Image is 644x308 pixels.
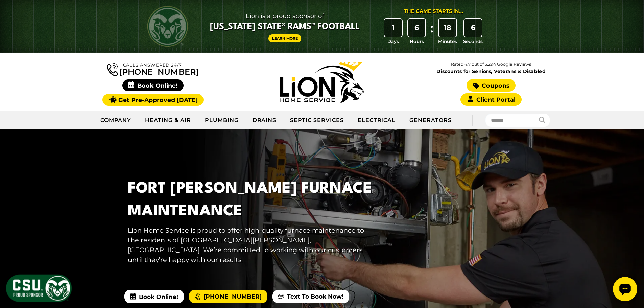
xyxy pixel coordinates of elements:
a: Company [94,112,139,129]
div: 1 [384,19,402,37]
div: 6 [408,19,426,37]
h1: Fort [PERSON_NAME] Furnace Maintenance [128,177,374,223]
p: Rated 4.7 out of 5,294 Google Reviews [406,61,575,68]
a: Plumbing [198,112,246,129]
span: [US_STATE] State® Rams™ Football [210,21,360,33]
span: Hours [410,38,424,45]
a: Text To Book Now! [272,290,349,303]
img: CSU Sponsor Badge [5,274,73,303]
span: Lion is a proud sponsor of [210,10,360,21]
div: 18 [439,19,456,37]
img: CSU Rams logo [147,6,188,47]
span: Discounts for Seniors, Veterans & Disabled [408,69,574,74]
span: Book Online! [124,290,184,303]
span: Seconds [463,38,483,45]
a: Client Portal [460,93,521,106]
a: Generators [403,112,458,129]
div: Open chat widget [3,3,27,27]
a: [PHONE_NUMBER] [107,62,199,76]
div: | [458,111,485,129]
div: 6 [464,19,482,37]
a: Coupons [467,79,515,92]
span: Book Online! [122,79,184,91]
img: Lion Home Service [280,62,364,103]
a: Learn More [268,34,302,42]
a: Heating & Air [138,112,198,129]
a: [PHONE_NUMBER] [189,290,267,303]
a: Electrical [351,112,403,129]
span: Days [387,38,399,45]
div: : [428,19,435,45]
a: Drains [246,112,284,129]
span: Minutes [438,38,457,45]
div: The Game Starts in... [404,8,463,15]
p: Lion Home Service is proud to offer high-quality furnace maintenance to the residents of [GEOGRAP... [128,226,374,264]
a: Get Pre-Approved [DATE] [102,94,204,106]
a: Septic Services [283,112,351,129]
